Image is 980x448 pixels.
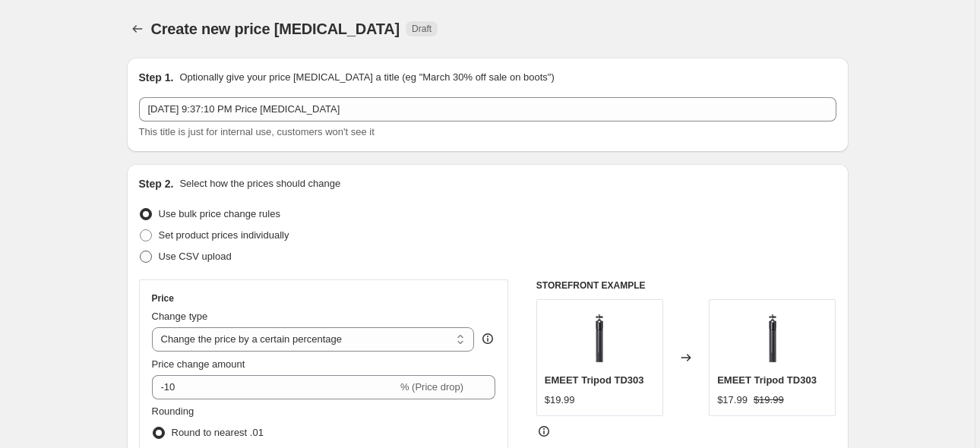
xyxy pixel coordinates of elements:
[139,70,174,85] h2: Step 1.
[159,229,289,241] span: Set product prices individually
[179,70,554,85] p: Optionally give your price [MEDICAL_DATA] a title (eg "March 30% off sale on boots")
[152,358,245,370] span: Price change amount
[139,176,174,191] h2: Step 2.
[480,331,495,346] div: help
[152,292,174,304] h3: Price
[536,279,836,292] h6: STOREFRONT EXAMPLE
[179,176,340,191] p: Select how the prices should change
[412,23,432,35] span: Draft
[545,393,575,408] div: $19.99
[159,251,232,262] span: Use CSV upload
[717,374,817,386] span: EMEET Tripod TD303
[151,21,400,37] span: Create new price [MEDICAL_DATA]
[569,308,630,368] img: TD303-NEW-1_80x.png
[742,308,803,368] img: TD303-NEW-1_80x.png
[139,97,836,121] input: 30% off holiday sale
[152,375,397,399] input: -15
[545,374,644,386] span: EMEET Tripod TD303
[172,427,264,438] span: Round to nearest .01
[127,18,148,39] button: Price change jobs
[159,208,280,219] span: Use bulk price change rules
[717,393,748,408] div: $17.99
[754,393,784,408] strike: $19.99
[400,381,463,393] span: % (Price drop)
[152,311,208,322] span: Change type
[152,405,194,417] span: Rounding
[139,126,375,137] span: This title is just for internal use, customers won't see it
